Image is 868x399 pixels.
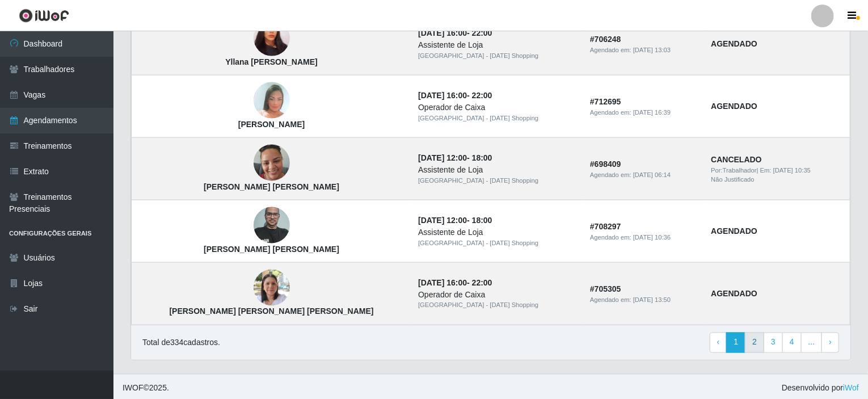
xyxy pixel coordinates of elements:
[472,28,492,37] time: 22:00
[418,278,492,287] strong: -
[418,216,467,225] time: [DATE] 12:00
[590,170,697,180] div: Agendado em:
[472,153,492,162] time: 18:00
[710,333,727,353] a: Previous
[726,333,745,353] a: 1
[711,175,843,184] div: Não Justificado
[238,120,305,129] strong: [PERSON_NAME]
[204,245,339,254] strong: [PERSON_NAME] [PERSON_NAME]
[254,201,290,250] img: Fábio batista de Lima
[711,155,761,164] strong: CANCELADO
[745,333,764,353] a: 2
[418,164,576,176] div: Assistente de Loja
[472,278,492,287] time: 22:00
[590,45,697,55] div: Agendado em:
[472,91,492,100] time: 22:00
[254,19,290,58] img: Yllana Brenda de Matos
[418,102,576,114] div: Operador de Caixa
[590,284,621,293] strong: # 705305
[590,222,621,231] strong: # 708297
[717,338,720,347] span: ‹
[418,238,576,248] div: [GEOGRAPHIC_DATA] - [DATE] Shopping
[418,114,576,123] div: [GEOGRAPHIC_DATA] - [DATE] Shopping
[418,278,467,287] time: [DATE] 16:00
[710,333,839,353] nav: pagination
[142,337,220,349] p: Total de 334 cadastros.
[418,289,576,301] div: Operador de Caixa
[418,176,576,186] div: [GEOGRAPHIC_DATA] - [DATE] Shopping
[782,383,859,394] span: Desenvolvido por
[590,233,697,242] div: Agendado em:
[843,384,859,393] a: iWof
[590,295,697,305] div: Agendado em:
[472,216,492,225] time: 18:00
[801,333,823,353] a: ...
[254,74,290,127] img: Janaína Pereira da Silva
[418,28,467,37] time: [DATE] 16:00
[418,216,492,225] strong: -
[711,226,757,236] strong: AGENDADO
[633,47,671,53] time: [DATE] 13:03
[418,153,492,162] strong: -
[19,9,69,23] img: CoreUI Logo
[821,333,839,353] a: Next
[711,39,757,48] strong: AGENDADO
[418,153,467,162] time: [DATE] 12:00
[225,57,318,66] strong: Yllana [PERSON_NAME]
[829,338,832,347] span: ›
[590,159,621,169] strong: # 698409
[633,234,671,241] time: [DATE] 10:36
[254,139,290,187] img: Francisca Sara Oliveira almeida
[590,108,697,117] div: Agendado em:
[418,226,576,238] div: Assistente de Loja
[782,333,802,353] a: 4
[633,109,671,116] time: [DATE] 16:39
[590,97,621,106] strong: # 712695
[254,264,290,312] img: Ana Cláudia Santiago Mendes carneiro
[418,91,492,100] strong: -
[773,167,811,174] time: [DATE] 10:35
[123,384,144,393] span: IWOF
[418,91,467,100] time: [DATE] 16:00
[418,51,576,61] div: [GEOGRAPHIC_DATA] - [DATE] Shopping
[590,35,621,44] strong: # 706248
[418,28,492,37] strong: -
[711,289,757,298] strong: AGENDADO
[711,102,757,111] strong: AGENDADO
[711,166,843,175] div: | Em:
[170,307,374,316] strong: [PERSON_NAME] [PERSON_NAME] [PERSON_NAME]
[633,171,671,178] time: [DATE] 06:14
[418,301,576,310] div: [GEOGRAPHIC_DATA] - [DATE] Shopping
[123,383,169,394] span: © 2025 .
[711,167,756,174] span: Por: Trabalhador
[633,296,671,303] time: [DATE] 13:50
[764,333,783,353] a: 3
[204,182,339,191] strong: [PERSON_NAME] [PERSON_NAME]
[418,39,576,51] div: Assistente de Loja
